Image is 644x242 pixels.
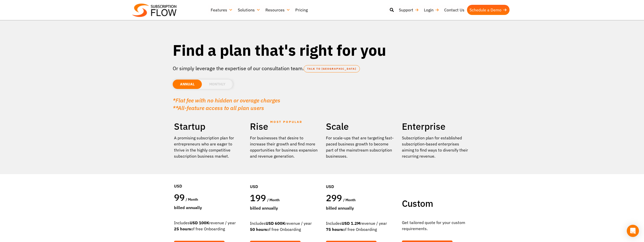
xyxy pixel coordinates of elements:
[442,5,467,15] a: Contact Us
[202,80,233,89] li: MONTHLY
[326,121,394,132] h2: Scale
[396,5,421,15] a: Support
[174,135,242,159] p: A promising subscription plan for entrepreneurs who are eager to thrive in the highly competitive...
[421,5,442,15] a: Login
[304,65,360,72] a: TALK TO [GEOGRAPHIC_DATA]
[270,116,302,128] span: MOST POPULAR
[326,168,394,192] div: USD
[326,220,394,232] div: Includes revenue / year of free Onboarding
[174,204,242,211] div: Billed Annually
[190,220,209,225] strong: USD 100K
[173,41,472,60] h1: Find a plan that's right for you
[173,80,202,89] li: ANNUAL
[250,220,318,232] div: Includes revenue / year of free Onboarding
[402,219,470,232] p: Get tailored quote for your custom requirements.
[293,5,310,15] a: Pricing
[627,225,639,237] div: Open Intercom Messenger
[402,197,433,209] span: Custom
[326,135,394,159] div: For scale-ups that are targeting fast-paced business growth to become part of the mainstream subs...
[467,5,510,15] a: Schedule a Demo
[174,226,191,231] strong: 25 hours
[250,227,267,232] strong: 50 hours
[402,121,470,132] h2: Enterprise
[402,135,470,159] p: Subscription plan for established subscription-based enterprises aiming to find ways to diversify...
[235,5,263,15] a: Solutions
[342,221,360,226] strong: USD 1.2M
[343,198,356,202] span: / month
[132,4,177,17] img: Subscriptionflow
[173,65,472,72] p: Or simply leverage the expertise of our consultation team.
[250,135,318,159] div: For businesses that desire to increase their growth and find more opportunities for business expa...
[326,227,343,232] strong: 75 hours
[250,121,318,132] h2: Rise
[250,192,266,204] span: 199
[174,121,242,132] h2: Startup
[174,191,185,203] span: 99
[250,205,318,211] div: Billed Annually
[174,220,242,232] div: Includes revenue / year of free Onboarding
[186,197,198,202] span: / month
[326,205,394,211] div: Billed Annually
[250,168,318,192] div: USD
[208,5,235,15] a: Features
[173,97,280,104] em: *Flat fee with no hidden or overage charges
[173,104,264,111] em: **All-feature access to all plan users
[266,221,285,226] strong: USD 600K
[174,168,242,192] div: USD
[267,198,280,202] span: / month
[263,5,293,15] a: Resources
[326,192,342,204] span: 299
